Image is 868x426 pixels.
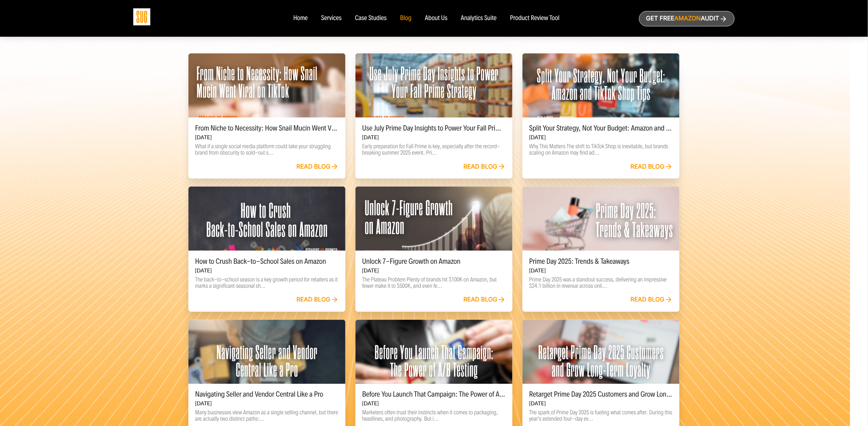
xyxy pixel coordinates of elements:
a: Blog [400,15,412,22]
a: Read blog [296,163,339,171]
a: Analytics Suite [461,15,497,22]
p: Marketers often trust their instincts when it comes to packaging, headlines, and photography. But... [362,410,506,422]
a: Read blog [296,296,339,304]
a: Read blog [630,296,673,304]
h5: Split Your Strategy, Not Your Budget: Amazon and TikTok Shop Tips [529,124,673,132]
p: The back-to-school season is a key growth period for retailers as it marks a significant seasonal... [195,276,339,289]
h5: Navigating Seller and Vendor Central Like a Pro [195,391,339,399]
a: Read blog [463,296,506,304]
a: Case Studies [355,15,387,22]
a: Get freeAmazonAudit [639,11,735,26]
h5: Prime Day 2025: Trends & Takeaways [529,257,673,265]
a: Home [293,15,308,22]
h6: [DATE] [529,401,673,407]
a: Read blog [463,163,506,171]
img: Sug [133,8,150,25]
p: The Plateau Problem Plenty of brands hit $100K on Amazon, but fewer make it to $500K, and even fe... [362,276,506,289]
h6: [DATE] [362,267,506,274]
h5: Retarget Prime Day 2025 Customers and Grow Long-Term Loyalty [529,391,673,399]
h5: From Niche to Necessity: How Snail Mucin Went Viral on TikTok [195,124,339,132]
h5: Unlock 7-Figure Growth on Amazon [362,257,506,265]
p: The spark of Prime Day 2025 is fueling what comes after. During this year's extended four-day ev... [529,410,673,422]
h5: Use July Prime Day Insights to Power Your Fall Prime Strategy [362,124,506,132]
a: About Us [425,15,448,22]
h5: How to Crush Back-to-School Sales on Amazon [195,257,339,265]
h6: [DATE] [195,401,339,407]
h5: Before You Launch That Campaign: The Power of A/B Testing [362,391,506,399]
a: Product Review Tool [510,15,560,22]
h6: [DATE] [529,134,673,141]
p: Early preparation for Fall Prime is key, especially after the record-breaking summer 2025 event. ... [362,143,506,156]
h6: [DATE] [362,134,506,141]
h6: [DATE] [195,267,339,274]
h6: [DATE] [195,134,339,141]
span: Amazon [675,15,701,22]
p: Many businesses view Amazon as a single selling channel, but there are actually two distinct path... [195,410,339,422]
h6: [DATE] [529,267,673,274]
a: Read blog [630,163,673,171]
h6: [DATE] [362,401,506,407]
a: Services [321,15,341,22]
p: What if a single social media platform could take your struggling brand from obscurity to sold-ou... [195,143,339,156]
p: Prime Day 2025 was a standout success, delivering an impressive $24.1 billion in revenue across o... [529,276,673,289]
p: Why This Matters The shift to TikTok Shop is inevitable, but brands scaling on Amazon may find ad... [529,143,673,156]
